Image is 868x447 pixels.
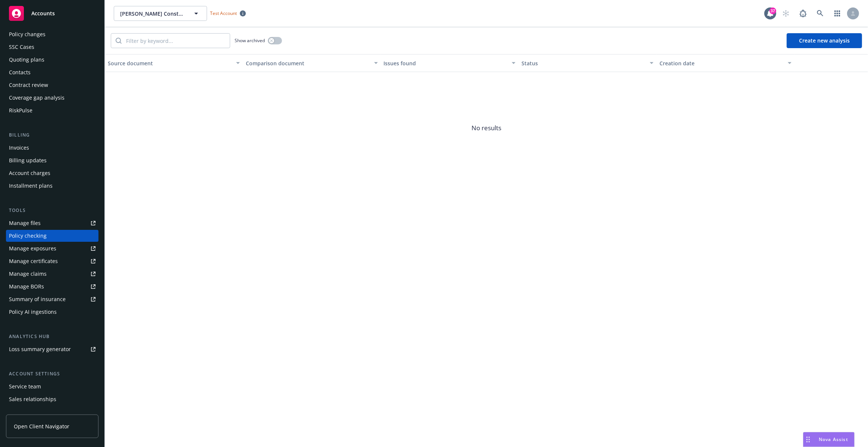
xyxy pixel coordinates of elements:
[6,343,98,355] a: Loss summary generator
[787,33,862,48] button: Create new analysis
[6,207,98,214] div: Tools
[518,54,657,72] button: Status
[235,37,265,44] span: Show archived
[6,66,98,78] a: Contacts
[6,92,98,104] a: Coverage gap analysis
[9,255,58,267] div: Manage certificates
[105,72,868,184] span: No results
[830,6,845,21] a: Switch app
[796,6,811,21] a: Report a Bug
[108,59,232,67] div: Source document
[6,154,98,166] a: Billing updates
[659,59,783,67] div: Creation date
[6,104,98,116] a: RiskPulse
[6,142,98,154] a: Invoices
[9,381,41,393] div: Service team
[6,381,98,393] a: Service team
[9,92,65,104] div: Coverage gap analysis
[116,38,122,44] svg: Search
[813,6,828,21] a: Search
[31,10,55,16] span: Accounts
[6,293,98,305] a: Summary of insurance
[6,167,98,179] a: Account charges
[819,436,848,443] span: Nova Assist
[6,79,98,91] a: Contract review
[9,142,29,154] div: Invoices
[9,41,34,53] div: SSC Cases
[207,9,249,17] span: Test Account
[6,131,98,139] div: Billing
[243,54,381,72] button: Comparison document
[770,7,776,14] div: 37
[6,28,98,40] a: Policy changes
[803,432,813,447] div: Drag to move
[6,393,98,405] a: Sales relationships
[6,255,98,267] a: Manage certificates
[6,406,98,418] a: Related accounts
[6,230,98,242] a: Policy checking
[6,333,98,340] div: Analytics hub
[105,54,243,72] button: Source document
[6,306,98,318] a: Policy AI ingestions
[9,180,53,192] div: Installment plans
[120,10,185,18] span: [PERSON_NAME] Construction
[9,406,52,418] div: Related accounts
[9,393,56,405] div: Sales relationships
[9,230,47,242] div: Policy checking
[657,54,795,72] button: Creation date
[9,167,50,179] div: Account charges
[9,154,47,166] div: Billing updates
[9,281,44,293] div: Manage BORs
[9,343,71,355] div: Loss summary generator
[778,6,793,21] a: Start snowing
[6,3,98,24] a: Accounts
[14,422,69,430] span: Open Client Navigator
[6,180,98,192] a: Installment plans
[246,59,370,67] div: Comparison document
[803,432,855,447] button: Nova Assist
[9,104,32,116] div: RiskPulse
[384,59,508,67] div: Issues found
[6,370,98,378] div: Account settings
[9,243,56,254] div: Manage exposures
[6,243,98,254] a: Manage exposures
[6,217,98,229] a: Manage files
[6,281,98,293] a: Manage BORs
[210,10,237,16] span: Test Account
[9,79,48,91] div: Contract review
[9,66,31,78] div: Contacts
[9,28,46,40] div: Policy changes
[521,59,645,67] div: Status
[9,306,57,318] div: Policy AI ingestions
[9,54,44,66] div: Quoting plans
[6,54,98,66] a: Quoting plans
[6,268,98,280] a: Manage claims
[122,34,230,48] input: Filter by keyword...
[381,54,519,72] button: Issues found
[114,6,207,21] button: [PERSON_NAME] Construction
[9,293,66,305] div: Summary of insurance
[9,217,41,229] div: Manage files
[6,41,98,53] a: SSC Cases
[9,268,47,280] div: Manage claims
